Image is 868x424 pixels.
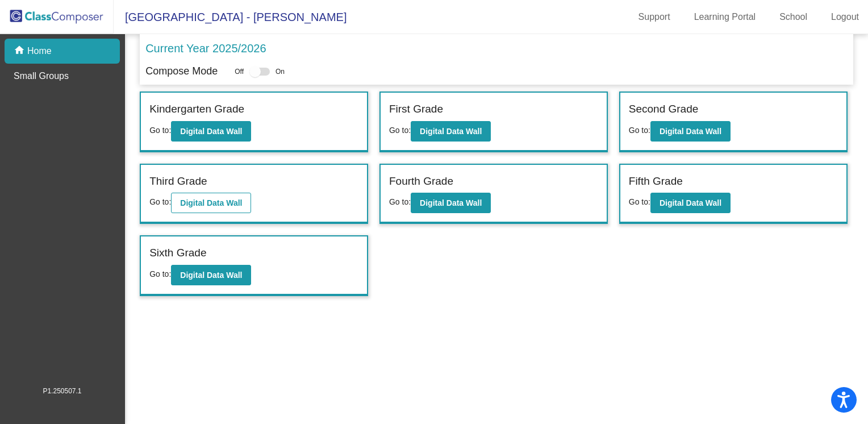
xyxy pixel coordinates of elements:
span: Go to: [149,126,171,135]
span: Go to: [149,197,171,206]
label: First Grade [389,101,443,118]
b: Digital Data Wall [180,198,242,207]
span: Off [235,66,244,77]
p: Small Groups [14,69,69,83]
b: Digital Data Wall [660,127,721,136]
span: Go to: [629,197,650,206]
b: Digital Data Wall [660,198,721,207]
a: Learning Portal [685,8,765,26]
label: Sixth Grade [149,245,206,261]
p: Compose Mode [145,64,218,79]
label: Fourth Grade [389,173,453,190]
p: Home [27,44,52,58]
button: Digital Data Wall [650,121,731,142]
label: Kindergarten Grade [149,101,244,118]
span: Go to: [389,126,411,135]
button: Digital Data Wall [171,265,251,285]
label: Second Grade [629,101,699,118]
label: Fifth Grade [629,173,683,190]
b: Digital Data Wall [180,271,242,280]
p: Current Year 2025/2026 [145,40,266,57]
a: School [770,8,816,26]
span: Go to: [149,269,171,278]
button: Digital Data Wall [171,193,251,213]
span: [GEOGRAPHIC_DATA] - [PERSON_NAME] [114,8,347,26]
a: Support [629,8,679,26]
b: Digital Data Wall [180,127,242,136]
button: Digital Data Wall [411,121,491,142]
button: Digital Data Wall [650,193,731,213]
mat-icon: home [14,44,27,58]
button: Digital Data Wall [411,193,491,213]
span: Go to: [629,126,650,135]
span: On [276,66,285,77]
b: Digital Data Wall [420,127,482,136]
b: Digital Data Wall [420,198,482,207]
a: Logout [822,8,868,26]
label: Third Grade [149,173,207,190]
button: Digital Data Wall [171,121,251,142]
span: Go to: [389,197,411,206]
